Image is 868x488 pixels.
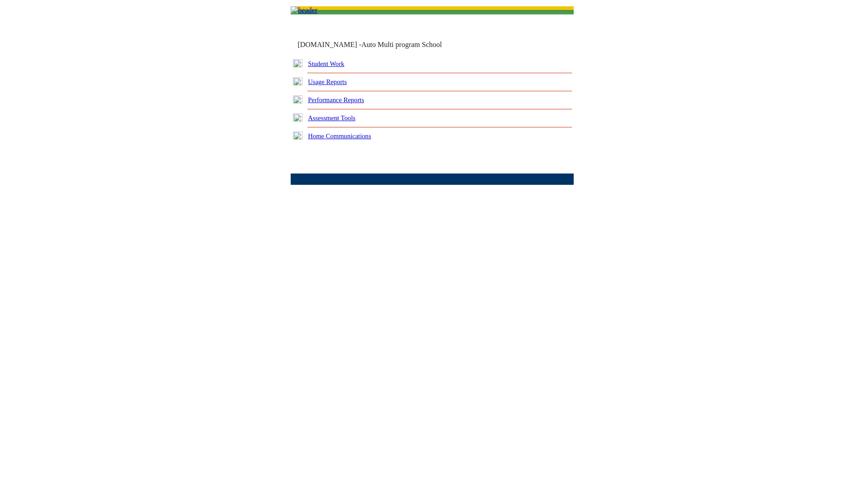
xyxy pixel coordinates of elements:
[293,95,302,103] img: plus.gif
[308,96,364,103] a: Performance Reports
[293,59,302,67] img: plus.gif
[308,60,344,67] a: Student Work
[308,114,355,122] a: Assessment Tools
[308,78,347,85] a: Usage Reports
[308,132,371,140] a: Home Communications
[293,113,302,122] img: plus.gif
[293,131,302,140] img: plus.gif
[361,41,442,48] nobr: Auto Multi program School
[293,77,302,85] img: plus.gif
[291,6,317,14] img: header
[297,41,464,49] td: [DOMAIN_NAME] -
